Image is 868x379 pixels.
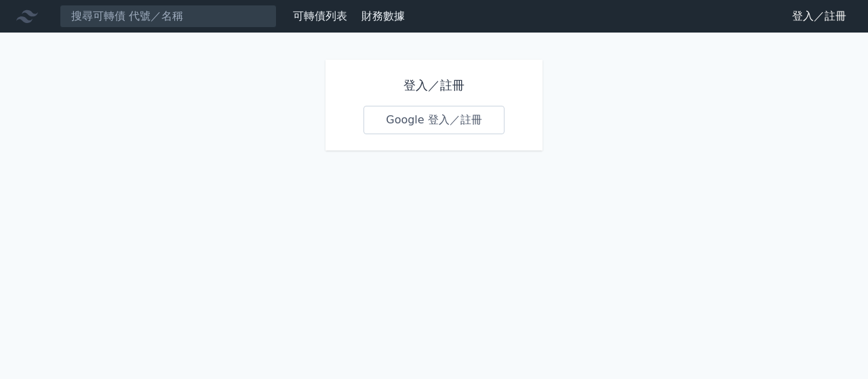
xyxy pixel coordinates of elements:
[60,5,277,28] input: 搜尋可轉債 代號／名稱
[363,76,505,95] h1: 登入／註冊
[361,9,405,22] a: 財務數據
[293,9,347,22] a: 可轉債列表
[781,5,857,27] a: 登入／註冊
[363,106,505,134] a: Google 登入／註冊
